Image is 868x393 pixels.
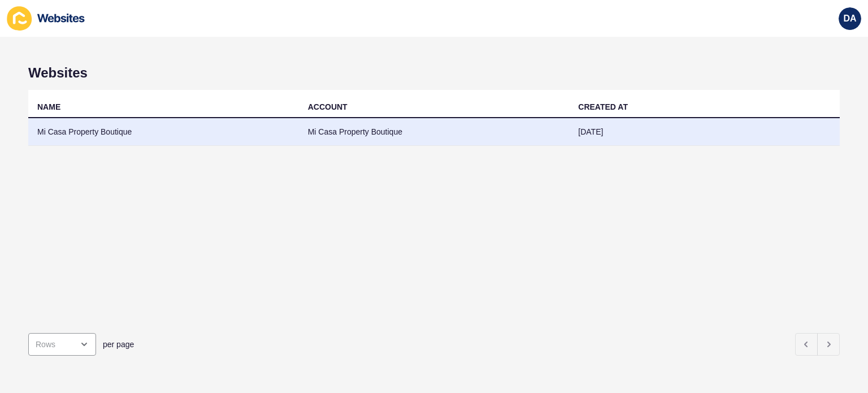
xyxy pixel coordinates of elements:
div: open menu [28,333,96,356]
td: Mi Casa Property Boutique [299,118,570,146]
div: ACCOUNT [308,101,348,113]
td: [DATE] [569,118,840,146]
td: Mi Casa Property Boutique [28,118,299,146]
span: DA [843,13,856,24]
div: CREATED AT [578,101,628,113]
span: per page [103,339,134,350]
div: NAME [37,101,60,113]
h1: Websites [28,65,840,81]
